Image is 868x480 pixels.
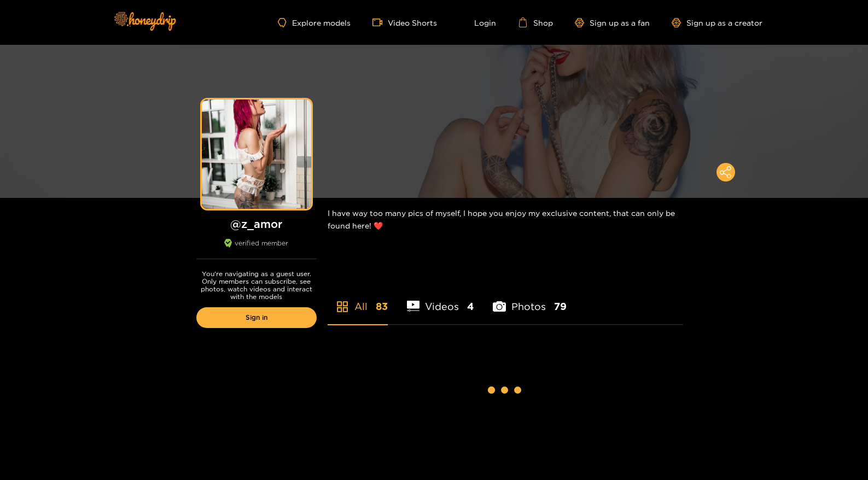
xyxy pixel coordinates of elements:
[407,275,474,324] li: Videos
[196,239,317,259] div: verified member
[328,198,683,241] div: I have way too many pics of myself, I hope you enjoy my exclusive content, that can only be found...
[372,17,388,27] span: video-camera
[196,307,317,328] a: Sign in
[372,17,437,27] a: Video Shorts
[336,300,349,313] span: appstore
[196,270,317,301] p: You're navigating as a guest user. Only members can subscribe, see photos, watch videos and inter...
[328,275,388,324] li: All
[672,18,762,27] a: Sign up as a creator
[554,300,567,313] span: 79
[376,300,388,313] span: 83
[575,18,650,27] a: Sign up as a fan
[493,275,567,324] li: Photos
[518,17,553,27] a: Shop
[467,300,474,313] span: 4
[196,217,317,231] h1: @ z_amor
[459,17,496,27] a: Login
[278,18,350,27] a: Explore models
